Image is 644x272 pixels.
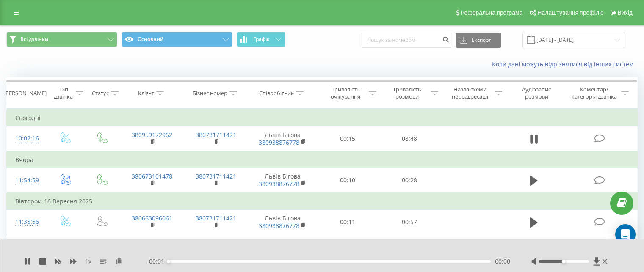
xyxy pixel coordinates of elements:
button: Основний [122,32,232,47]
div: Тривалість очікування [325,86,367,100]
a: 380938876778 [259,138,299,146]
a: 380663096061 [132,239,172,247]
td: Сьогодні [7,110,638,126]
span: Вихід [618,9,633,16]
a: 380731711421 [196,172,236,180]
div: Коментар/категорія дзвінка [569,86,619,100]
a: 380938876778 [259,180,299,188]
div: 11:54:59 [15,172,38,189]
span: 00:00 [495,257,510,266]
div: Співробітник [259,90,294,97]
div: 11:38:56 [15,214,38,230]
td: 08:48 [379,126,440,151]
div: 10:02:16 [15,130,38,147]
span: Графік [253,36,270,42]
div: Accessibility label [562,260,565,263]
td: 00:15 [317,126,379,151]
span: - 00:01 [147,257,169,266]
div: Accessibility label [167,260,170,263]
div: [PERSON_NAME] [4,90,47,97]
div: Клієнт [138,90,154,97]
a: 380731711421 [196,131,236,139]
td: 04:00 [379,234,440,259]
td: Вівторок, 16 Вересня 2025 [7,193,638,210]
td: 00:10 [317,168,379,193]
a: 380673101478 [132,172,172,180]
td: 00:28 [379,168,440,193]
td: Львів Бігова [248,168,317,193]
a: Коли дані можуть відрізнятися вiд інших систем [492,60,638,68]
button: Графік [237,32,285,47]
a: 380959172962 [132,131,172,139]
div: Статус [92,90,109,97]
td: Львів Бігова [248,126,317,151]
span: 1 x [85,257,91,266]
div: Аудіозапис розмови [512,86,561,100]
div: Тривалість розмови [386,86,428,100]
td: Львів Бігова [248,234,317,259]
div: Open Intercom Messenger [615,224,636,245]
td: 00:11 [317,210,379,234]
div: Назва схеми переадресації [448,86,492,100]
td: 00:57 [379,210,440,234]
span: Налаштування профілю [537,9,603,16]
a: 380731711421 [196,239,236,247]
a: 380731711421 [196,214,236,222]
div: 11:02:57 [15,238,38,255]
button: Всі дзвінки [6,32,117,47]
div: Тип дзвінка [53,86,73,100]
button: Експорт [456,33,501,48]
td: Львів Бігова [248,210,317,234]
input: Пошук за номером [362,33,451,48]
div: Бізнес номер [193,90,227,97]
td: 00:33 [317,234,379,259]
td: Вчора [7,151,638,168]
a: 380938876778 [259,222,299,230]
a: 380663096061 [132,214,172,222]
span: Реферальна програма [461,9,523,16]
span: Всі дзвінки [20,36,48,43]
